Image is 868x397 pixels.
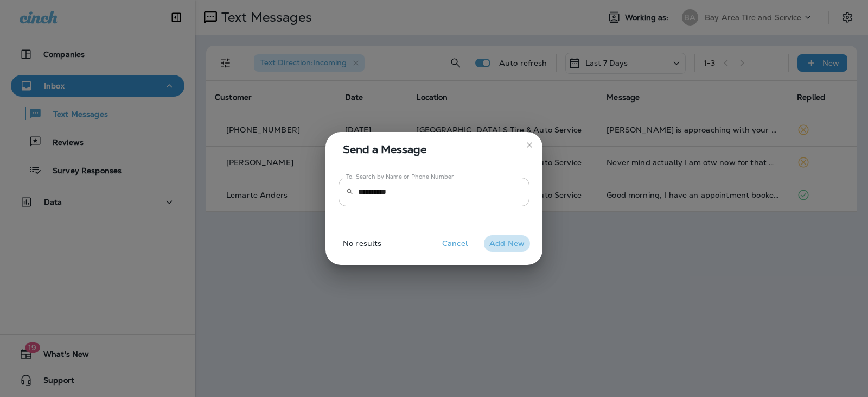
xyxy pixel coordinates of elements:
button: close [521,136,538,154]
span: Send a Message [343,141,529,158]
button: Add New [484,235,530,252]
p: No results [321,239,381,256]
label: To: Search by Name or Phone Number [346,173,454,181]
button: Cancel [435,235,475,252]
